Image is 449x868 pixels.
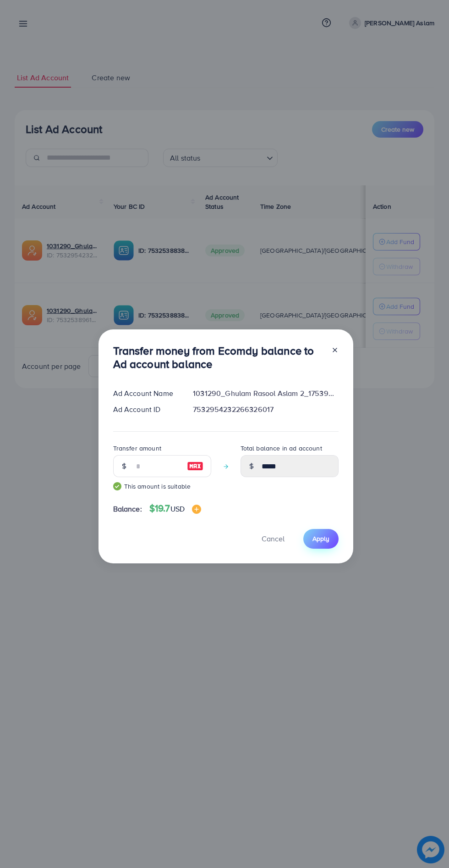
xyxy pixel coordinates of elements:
button: Cancel [250,529,296,549]
label: Total balance in ad account [241,444,322,453]
h4: $19.7 [149,503,201,514]
span: Balance: [113,504,142,514]
small: This amount is suitable [113,482,211,491]
img: image [192,505,201,514]
span: USD [170,504,185,514]
div: 1031290_Ghulam Rasool Aslam 2_1753902599199 [186,388,345,399]
div: Ad Account ID [106,404,186,415]
div: Ad Account Name [106,388,186,399]
button: Apply [303,529,339,549]
label: Transfer amount [113,444,161,453]
div: 7532954232266326017 [186,404,345,415]
img: guide [113,482,121,490]
h3: Transfer money from Ecomdy balance to Ad account balance [113,344,324,371]
span: Apply [312,534,329,543]
span: Cancel [262,534,285,544]
img: image [187,461,203,472]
